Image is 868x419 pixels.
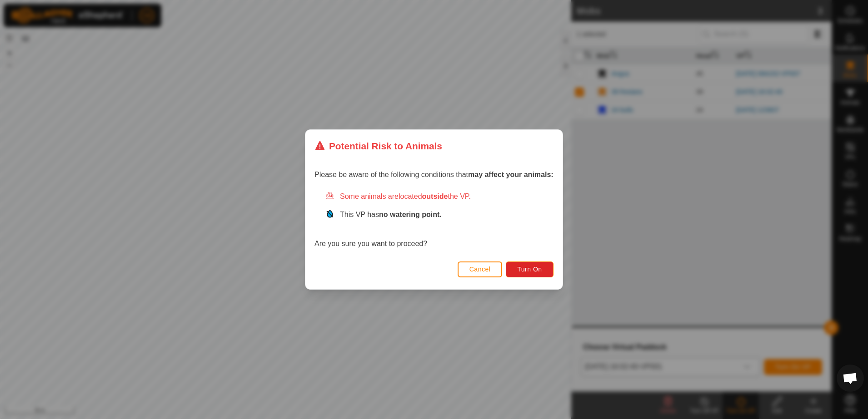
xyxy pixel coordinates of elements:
div: Some animals are [325,191,554,202]
span: Turn On [518,266,542,273]
div: Are you sure you want to proceed? [314,191,554,249]
span: Please be aware of the following conditions that [314,171,554,178]
strong: no watering point. [379,211,442,218]
div: Open chat [837,365,864,392]
strong: outside [422,192,448,200]
span: Cancel [469,266,491,273]
button: Cancel [458,261,503,277]
button: Turn On [506,261,554,277]
span: This VP has [340,211,442,218]
div: Potential Risk to Animals [314,139,442,153]
span: located the VP. [399,192,471,200]
strong: may affect your animals: [468,171,554,178]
